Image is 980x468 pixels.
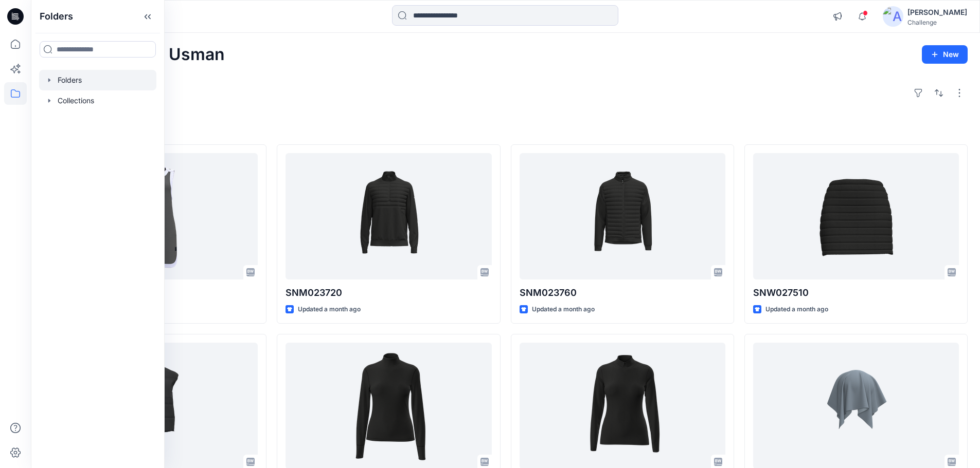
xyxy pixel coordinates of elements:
p: SNM023760 [520,286,725,300]
a: SNW027510 [753,153,959,280]
a: SNM023760 [520,153,725,280]
p: Updated a month ago [765,304,828,315]
img: avatar [883,6,903,27]
h4: Styles [43,122,968,134]
p: SNM023720 [286,286,491,300]
p: Updated a month ago [532,304,595,315]
button: New [922,45,968,64]
p: SNW027510 [753,286,959,300]
a: SNM023720 [286,153,491,280]
div: [PERSON_NAME] [907,6,967,18]
p: Updated a month ago [298,304,361,315]
div: Challenge [907,18,967,26]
